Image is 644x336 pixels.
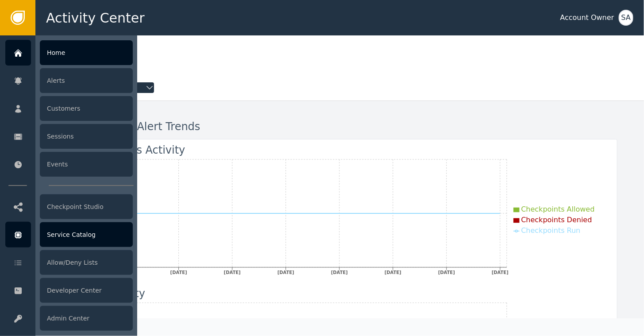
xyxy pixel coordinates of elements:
[46,8,145,28] span: Activity Center
[5,96,133,121] a: Customers
[384,270,401,275] tspan: [DATE]
[5,151,133,177] a: Events
[331,270,347,275] tspan: [DATE]
[521,216,592,224] span: Checkpoints Denied
[40,222,133,247] div: Service Catalog
[5,250,133,275] a: Allow/Deny Lists
[619,10,633,26] button: SA
[5,278,133,303] a: Developer Center
[40,306,133,331] div: Admin Center
[40,40,133,65] div: Home
[40,124,133,149] div: Sessions
[40,278,133,303] div: Developer Center
[40,68,133,93] div: Alerts
[5,68,133,93] a: Alerts
[277,270,294,275] tspan: [DATE]
[224,270,240,275] tspan: [DATE]
[438,270,455,275] tspan: [DATE]
[521,226,581,235] span: Checkpoints Run
[40,152,133,177] div: Events
[5,194,133,220] a: Checkpoint Studio
[5,40,133,66] a: Home
[521,205,595,213] span: Checkpoints Allowed
[5,124,133,149] a: Sessions
[40,194,133,219] div: Checkpoint Studio
[5,222,133,247] a: Service Catalog
[560,12,614,23] div: Account Owner
[40,96,133,121] div: Customers
[492,270,509,275] tspan: [DATE]
[170,270,187,275] tspan: [DATE]
[40,250,133,275] div: Allow/Deny Lists
[62,49,617,68] div: Welcome
[5,305,133,331] a: Admin Center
